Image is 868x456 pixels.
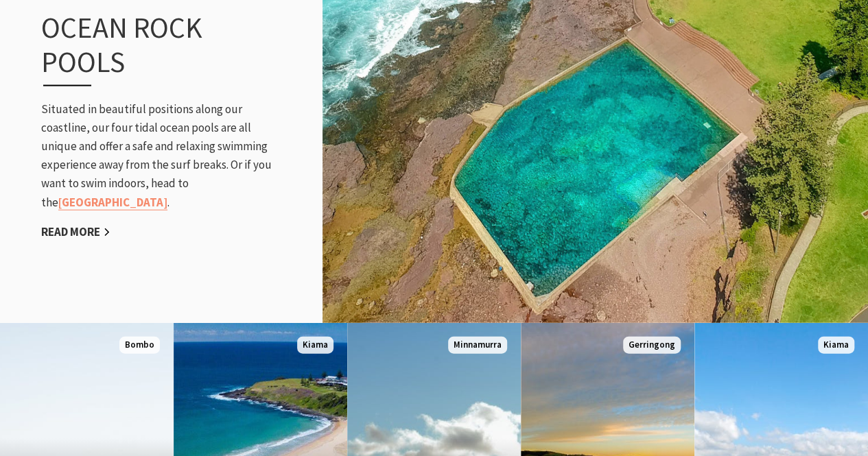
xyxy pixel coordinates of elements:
[623,337,681,354] span: Gerringong
[297,337,333,354] span: Kiama
[58,195,167,211] a: [GEOGRAPHIC_DATA]
[818,337,854,354] span: Kiama
[41,100,288,212] p: Situated in beautiful positions along our coastline, our four tidal ocean pools are all unique an...
[448,337,507,354] span: Minnamurra
[119,337,160,354] span: Bombo
[41,224,110,240] a: Read More
[41,10,263,86] h3: Ocean Rock Pools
